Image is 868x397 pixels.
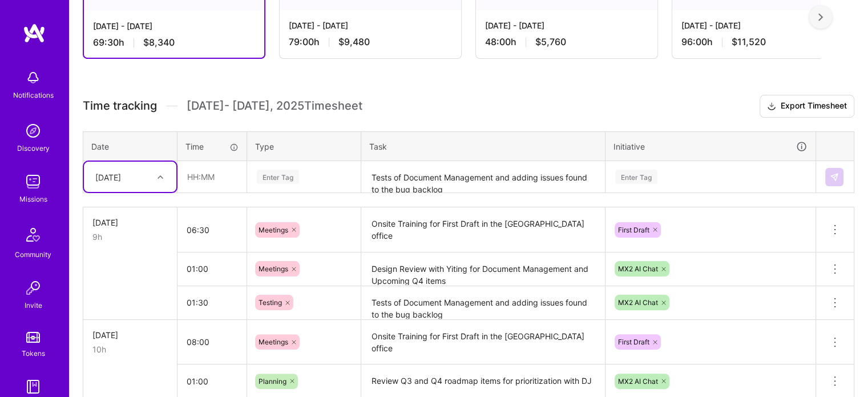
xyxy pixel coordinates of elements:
input: HH:MM [177,215,247,245]
div: [DATE] - [DATE] [485,19,648,31]
th: Type [247,131,361,161]
img: Submit [830,173,839,182]
span: [DATE] - [DATE] , 2025 Timesheet [187,99,362,113]
span: Meetings [259,264,288,273]
img: Community [19,221,47,248]
input: HH:MM [177,366,247,396]
div: Enter Tag [615,168,657,186]
textarea: Onsite Training for First Draft in the [GEOGRAPHIC_DATA] office [362,321,604,364]
img: teamwork [22,170,45,193]
span: First Draft [618,226,649,234]
input: HH:MM [177,287,247,318]
div: Enter Tag [257,168,299,186]
div: [DATE] - [DATE] [93,20,255,32]
img: tokens [26,332,40,343]
img: discovery [22,119,45,142]
div: 69:30 h [93,37,255,49]
span: Testing [259,298,282,307]
div: Discovery [17,142,50,154]
th: Task [361,131,605,161]
span: MX2 AI Chat [618,264,658,273]
span: Meetings [259,226,288,234]
span: Meetings [259,338,288,346]
img: Invite [22,276,45,299]
span: $5,760 [535,36,566,48]
img: logo [23,23,46,43]
div: 79:00 h [289,36,452,48]
div: Time [185,141,239,153]
div: 9h [92,231,168,243]
i: icon Chevron [158,174,163,180]
span: MX2 AI Chat [618,377,658,386]
textarea: Design Review with Yiting for Document Management and Upcoming Q4 items [362,254,604,285]
span: $9,480 [338,36,370,48]
span: $11,520 [732,36,766,48]
div: Community [15,248,51,260]
div: [DATE] - [DATE] [681,19,845,31]
textarea: Tests of Document Management and adding issues found to the bug backlog [362,287,604,319]
textarea: Review Q3 and Q4 roadmap items for prioritization with DJ [362,366,604,397]
th: Date [83,131,177,161]
div: 48:00 h [485,36,648,48]
button: Export Timesheet [760,95,854,118]
i: icon Download [767,101,776,113]
span: $8,340 [143,37,175,49]
input: HH:MM [177,327,247,357]
span: MX2 AI Chat [618,298,658,307]
div: Notifications [13,89,54,101]
img: right [818,13,823,21]
img: bell [22,66,45,89]
div: 96:00 h [681,36,845,48]
div: [DATE] - [DATE] [289,19,452,31]
div: Tokens [22,347,45,359]
div: Missions [19,193,47,205]
span: Time tracking [83,99,157,113]
div: Invite [25,299,42,311]
div: [DATE] [92,216,168,228]
div: [DATE] [92,329,168,341]
span: Planning [259,377,286,386]
span: First Draft [618,338,649,346]
div: 10h [92,343,168,355]
textarea: Onsite Training for First Draft in the [GEOGRAPHIC_DATA] office [362,208,604,251]
div: [DATE] [95,171,121,183]
input: HH:MM [177,254,247,284]
input: HH:MM [178,162,246,192]
div: Initiative [613,140,808,153]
